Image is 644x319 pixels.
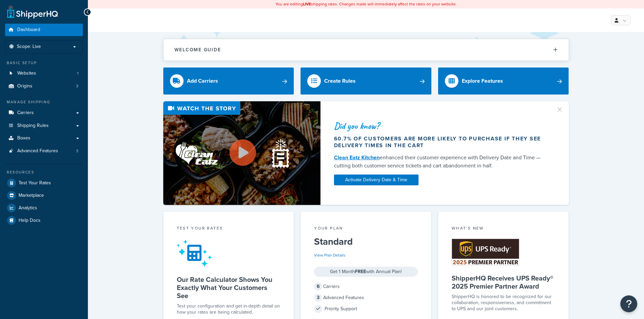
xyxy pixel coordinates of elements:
a: Origins3 [5,80,83,92]
a: View Plan Details [314,252,345,258]
h2: Welcome Guide [174,47,221,52]
a: Boxes [5,132,83,144]
a: Help Docs [5,214,83,227]
div: Did you know? [334,121,548,131]
a: Explore Features [438,68,569,95]
a: Add Carriers [163,68,294,95]
div: Resources [5,169,83,175]
div: What's New [452,225,555,233]
span: Carriers [17,110,34,116]
div: Add Carriers [187,76,218,86]
h5: Standard [314,236,418,247]
div: Your Plan [314,225,418,233]
a: Carriers [5,107,83,119]
a: Create Rules [301,68,431,95]
span: Help Docs [19,218,41,223]
span: Dashboard [17,27,40,33]
a: Shipping Rules [5,119,83,132]
div: 60.7% of customers are more likely to purchase if they see delivery times in the cart [334,135,548,149]
div: Advanced Features [314,293,418,302]
span: 1 [77,71,78,76]
span: Shipping Rules [17,123,49,129]
div: Explore Features [462,76,503,86]
span: 3 [76,83,78,89]
a: Websites1 [5,67,83,80]
span: 3 [314,294,322,302]
span: 6 [314,283,322,291]
span: Advanced Features [17,148,58,154]
li: Origins [5,80,83,92]
div: Create Rules [324,76,356,86]
div: Carriers [314,282,418,291]
a: Test Your Rates [5,177,83,189]
a: Analytics [5,202,83,214]
p: ShipperHQ is honored to be recognized for our collaboration, responsiveness, and commitment to UP... [452,294,555,312]
div: Get 1 Month with Annual Plan! [314,267,418,277]
a: Marketplace [5,189,83,202]
div: Test your configuration and get in-depth detail on how your rates are being calculated. [177,303,281,315]
span: Origins [17,83,32,89]
button: Open Resource Center [620,295,637,312]
h5: ShipperHQ Receives UPS Ready® 2025 Premier Partner Award [452,274,555,290]
div: Basic Setup [5,60,83,66]
div: enhanced their customer experience with Delivery Date and Time — cutting both customer service ti... [334,154,548,170]
span: Marketplace [19,193,44,198]
li: Websites [5,67,83,80]
button: Welcome Guide [164,39,569,60]
span: Boxes [17,135,30,141]
a: Clean Eatz Kitchen [334,154,380,161]
div: Priority Support [314,304,418,314]
span: Websites [17,71,36,76]
span: Test Your Rates [19,180,51,186]
h5: Our Rate Calculator Shows You Exactly What Your Customers See [177,275,281,300]
a: Advanced Features3 [5,145,83,157]
b: LIVE [303,1,311,7]
span: Scope: Live [17,44,41,50]
span: 3 [76,148,78,154]
a: Dashboard [5,24,83,36]
a: Activate Delivery Date & Time [334,175,419,185]
li: Advanced Features [5,145,83,157]
span: Analytics [19,205,37,211]
div: Test your rates [177,225,281,233]
div: Manage Shipping [5,99,83,105]
img: Video thumbnail [163,101,320,205]
strong: FREE [355,268,366,275]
